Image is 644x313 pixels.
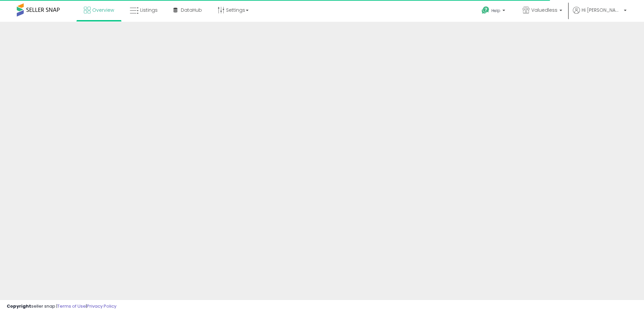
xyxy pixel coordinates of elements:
i: Get Help [481,6,490,14]
span: Valuedless [531,7,557,13]
span: Help [491,8,500,13]
span: DataHub [181,7,202,13]
a: Help [476,1,512,22]
a: Hi [PERSON_NAME] [573,7,627,22]
span: Hi [PERSON_NAME] [582,7,622,13]
span: Overview [92,7,114,13]
span: Listings [140,7,158,13]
